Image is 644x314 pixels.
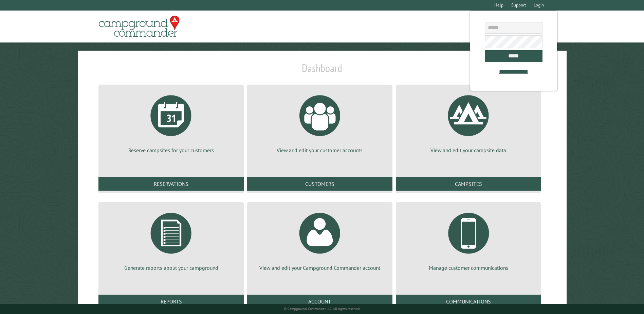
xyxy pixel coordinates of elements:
[396,295,541,308] a: Communications
[247,295,392,308] a: Account
[97,62,547,80] h1: Dashboard
[107,90,236,154] a: Reserve campsites for your customers
[247,177,392,191] a: Customers
[255,146,384,154] p: View and edit your customer accounts
[284,307,361,311] small: © Campground Commander LLC. All rights reserved.
[98,295,244,308] a: Reports
[255,264,384,272] p: View and edit your Campground Commander account
[255,90,384,154] a: View and edit your customer accounts
[404,146,533,154] p: View and edit your campsite data
[404,264,533,272] p: Manage customer communications
[98,177,244,191] a: Reservations
[107,264,236,272] p: Generate reports about your campground
[107,208,236,272] a: Generate reports about your campground
[396,177,541,191] a: Campsites
[404,90,533,154] a: View and edit your campsite data
[107,146,236,154] p: Reserve campsites for your customers
[255,208,384,272] a: View and edit your Campground Commander account
[97,13,182,40] img: Campground Commander
[404,208,533,272] a: Manage customer communications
